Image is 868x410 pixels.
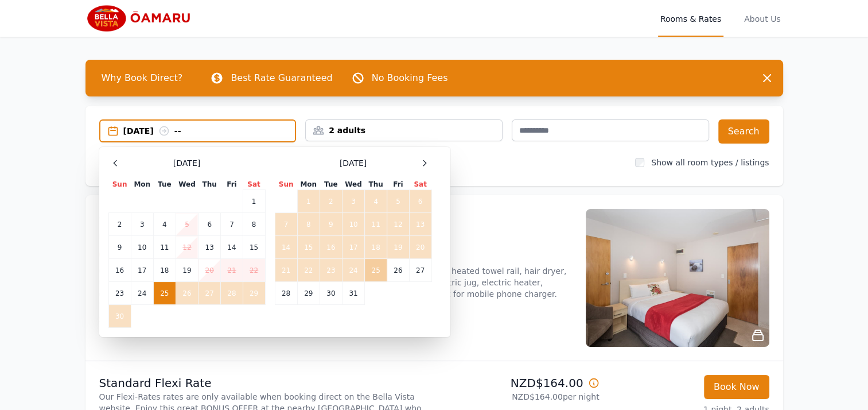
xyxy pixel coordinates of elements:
[198,213,221,236] td: 6
[342,179,364,190] th: Wed
[320,259,342,282] td: 23
[221,213,243,236] td: 7
[409,259,431,282] td: 27
[176,236,198,259] td: 12
[108,259,131,282] td: 16
[342,236,364,259] td: 17
[409,213,431,236] td: 13
[243,179,265,190] th: Sat
[108,282,131,305] td: 23
[153,179,176,190] th: Tue
[365,236,387,259] td: 18
[153,213,176,236] td: 4
[198,259,221,282] td: 20
[131,236,153,259] td: 10
[387,236,409,259] td: 19
[409,236,431,259] td: 20
[221,236,243,259] td: 14
[365,179,387,190] th: Thu
[131,213,153,236] td: 3
[123,125,295,137] div: [DATE] --
[176,259,198,282] td: 19
[131,282,153,305] td: 24
[342,282,364,305] td: 31
[243,190,265,213] td: 1
[176,213,198,236] td: 5
[297,259,320,282] td: 22
[439,375,600,391] p: NZD$164.00
[198,236,221,259] td: 13
[365,213,387,236] td: 11
[275,236,297,259] td: 14
[387,190,409,213] td: 5
[131,259,153,282] td: 17
[297,190,320,213] td: 1
[297,282,320,305] td: 29
[275,179,297,190] th: Sun
[243,236,265,259] td: 15
[372,71,448,85] p: No Booking Fees
[231,71,332,85] p: Best Rate Guaranteed
[275,259,297,282] td: 21
[198,282,221,305] td: 27
[320,179,342,190] th: Tue
[131,179,153,190] th: Mon
[718,119,769,144] button: Search
[108,179,131,190] th: Sun
[409,190,431,213] td: 6
[297,236,320,259] td: 15
[342,190,364,213] td: 3
[651,158,769,167] label: Show all room types / listings
[198,179,221,190] th: Thu
[99,375,430,391] p: Standard Flexi Rate
[365,259,387,282] td: 25
[153,236,176,259] td: 11
[108,213,131,236] td: 2
[153,282,176,305] td: 25
[387,213,409,236] td: 12
[320,190,342,213] td: 2
[221,179,243,190] th: Fri
[108,305,131,328] td: 30
[340,157,367,169] span: [DATE]
[439,391,600,403] p: NZD$164.00 per night
[387,259,409,282] td: 26
[275,213,297,236] td: 7
[297,213,320,236] td: 8
[704,375,769,399] button: Book Now
[173,157,200,169] span: [DATE]
[92,67,192,90] span: Why Book Direct?
[221,259,243,282] td: 21
[243,213,265,236] td: 8
[85,5,196,32] img: Bella Vista Oamaru
[243,259,265,282] td: 22
[297,179,320,190] th: Mon
[409,179,431,190] th: Sat
[387,179,409,190] th: Fri
[243,282,265,305] td: 29
[176,282,198,305] td: 26
[365,190,387,213] td: 4
[320,236,342,259] td: 16
[342,213,364,236] td: 10
[221,282,243,305] td: 28
[320,282,342,305] td: 30
[306,125,502,136] div: 2 adults
[153,259,176,282] td: 18
[176,179,198,190] th: Wed
[342,259,364,282] td: 24
[108,236,131,259] td: 9
[275,282,297,305] td: 28
[320,213,342,236] td: 9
